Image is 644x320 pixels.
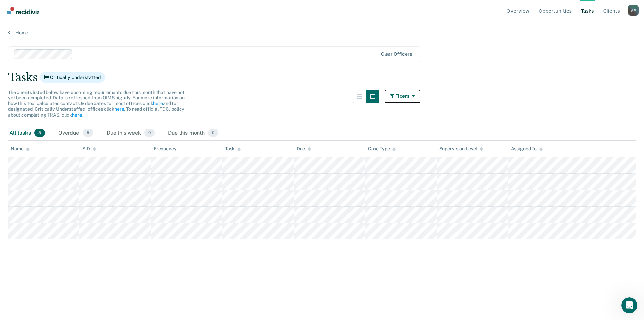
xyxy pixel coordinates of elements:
span: The clients listed below have upcoming requirements due this month that have not yet been complet... [8,90,185,118]
a: here [72,112,82,118]
iframe: Intercom live chat [621,297,637,313]
div: Frequency [154,146,177,152]
img: Recidiviz [7,7,39,14]
a: Home [8,30,636,36]
div: Overdue5 [57,126,95,141]
span: Critically Understaffed [40,72,105,83]
div: Task [225,146,241,152]
span: 0 [144,129,155,137]
div: Due this week0 [105,126,156,141]
button: Profile dropdown button [628,5,639,16]
div: Due [297,146,311,152]
div: Assigned To [511,146,543,152]
div: Clear officers [381,51,412,57]
div: Name [11,146,30,152]
div: Supervision Level [439,146,483,152]
div: Due this month0 [167,126,220,141]
div: Tasks [8,71,636,84]
a: here [153,101,163,106]
span: 5 [34,129,45,137]
a: here [114,106,124,112]
span: 5 [83,129,93,137]
span: 0 [208,129,218,137]
div: A P [628,5,639,16]
div: SID [82,146,96,152]
div: Case Type [368,146,396,152]
button: Filters [385,90,420,103]
div: All tasks5 [8,126,46,141]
